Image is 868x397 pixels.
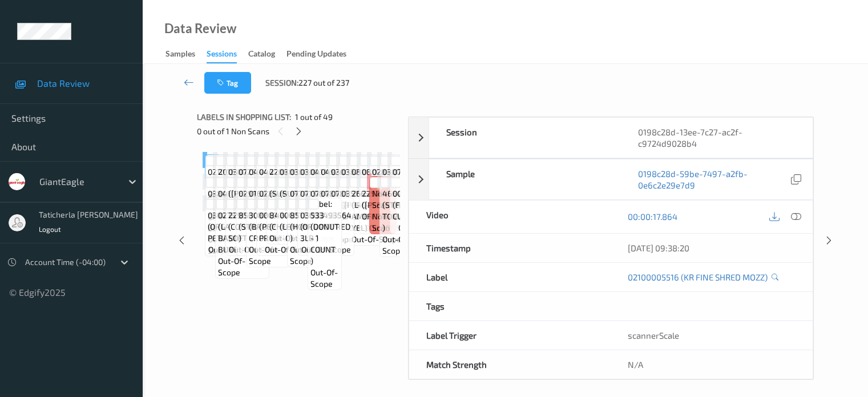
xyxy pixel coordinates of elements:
[310,267,339,290] span: out-of-scope
[409,234,611,262] div: Timestamp
[249,244,288,267] span: out-of-scope
[298,77,349,89] span: 227 out of 237
[290,198,339,244] span: Label: 85119500204 (HONEYDEW )
[197,111,291,123] span: Labels in shopping list:
[280,198,340,232] span: Label: 0060504904053 (LEMONS )
[409,321,611,350] div: Label Trigger
[393,177,453,222] span: Label: 0069905804593 (FM SDLS CUCUMBR )
[409,263,611,291] div: Label
[208,198,258,244] span: Label: 03003493142 (ORG CARROT PETITES)
[628,242,796,254] div: [DATE] 09:38:20
[249,198,288,244] span: Label: 3082 (BROCCOLI CROWNS )
[409,292,611,320] div: Tags
[301,244,351,255] span: out-of-scope
[290,244,339,267] span: out-of-scope
[409,159,813,200] div: Sample0198c28d-59be-7497-a2fb-0e6c2e29e7d9
[382,177,422,234] span: Label: 4664 (STEM TOMATOES )
[269,198,319,232] span: Label: 84747300031 (CHERRIES )
[165,48,195,62] div: Samples
[207,48,237,63] div: Sessions
[208,244,258,255] span: out-of-scope
[228,177,313,211] span: Label: 03485610818 ([PERSON_NAME]#39;S FRUIT MIX )
[244,244,294,255] span: out-of-scope
[382,234,422,256] span: out-of-scope
[248,46,286,62] a: Catalog
[197,124,400,138] div: 0 out of 1 Non Scans
[248,48,275,62] div: Catalog
[286,46,358,62] a: Pending Updates
[621,118,813,158] div: 0198c28d-13ee-7c27-ac2f-c9724d9028b4
[429,118,621,158] div: Session
[295,111,333,123] span: 1 out of 49
[265,244,314,255] span: out-of-scope
[285,232,335,244] span: out-of-scope
[286,48,346,62] div: Pending Updates
[429,159,621,199] div: Sample
[611,321,813,350] div: scannerScale
[362,177,426,222] span: Label: 22574000000 ([PERSON_NAME] OFF THE BON)
[218,255,267,278] span: out-of-scope
[165,46,207,62] a: Samples
[269,232,319,244] span: out-of-scope
[164,23,236,34] div: Data Review
[239,198,300,244] span: Label: 85000193400 (STRAWBERRIES )
[259,198,320,244] span: Label: 0069905804689 (PEP YELLOW PREMIUM)
[372,177,394,211] span: Label: Non-Scan
[409,350,611,379] div: Match Strength
[207,46,248,63] a: Sessions
[628,211,677,222] a: 00:00:17.864
[638,168,789,191] a: 0198c28d-59be-7497-a2fb-0e6c2e29e7d9
[409,117,813,158] div: Session0198c28d-13ee-7c27-ac2f-c9724d9028b4
[265,77,298,89] span: Session:
[398,222,448,234] span: out-of-scope
[372,211,394,234] span: non-scan
[218,198,267,255] span: Label: 02733100033 (LA BANDERITA BURRI)
[204,72,251,94] button: Tag
[352,234,401,245] span: out-of-scope
[310,198,339,267] span: Label: 533 (DONUT - 1 COUNT )
[228,198,278,244] span: Label: 22969600000 (COOKIE 10 SOFT DRO)
[611,350,813,379] div: N/A
[300,198,352,244] span: Label: 03003493564 (ORG POT RED 3LB )
[409,200,611,233] div: Video
[229,244,278,255] span: out-of-scope
[628,271,768,283] a: 02100005516 (KR FINE SHRED MOZZ)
